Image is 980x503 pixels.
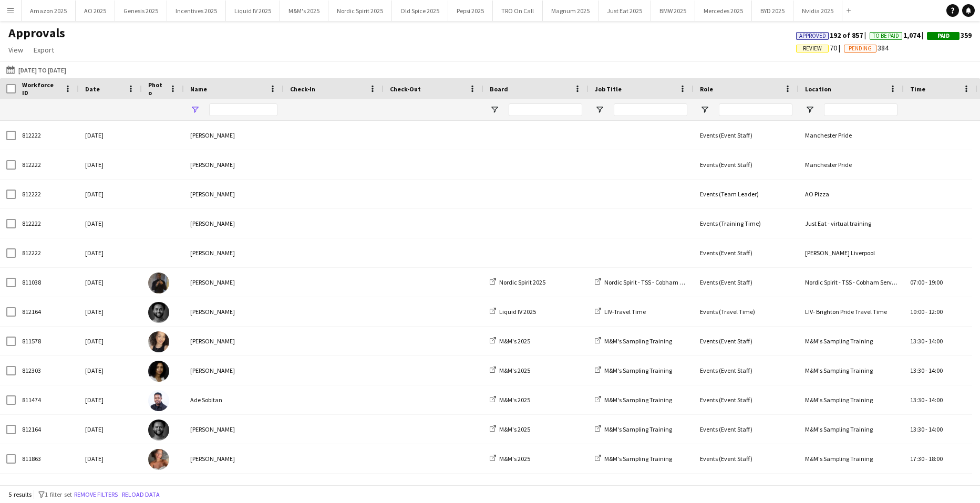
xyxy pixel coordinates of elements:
[490,366,530,374] a: M&M's 2025
[925,308,927,316] span: -
[22,81,60,97] span: Workforce ID
[799,268,904,297] div: Nordic Spirit - TSS - Cobham Services
[148,302,169,323] img: Brima Fullah
[799,356,904,385] div: M&M's Sampling Training
[929,308,943,316] span: 12:00
[499,337,530,345] span: M&M's 2025
[925,455,927,463] span: -
[499,455,530,463] span: M&M's 2025
[694,385,799,414] div: Events (Event Staff)
[910,278,924,286] span: 07:00
[700,105,709,114] button: Open Filter Menu
[79,209,142,238] div: [DATE]
[115,1,167,21] button: Genesis 2025
[595,455,672,463] a: M&M's Sampling Training
[929,278,943,286] span: 19:00
[79,297,142,326] div: [DATE]
[796,43,844,53] span: 70
[16,209,79,238] div: 812222
[925,366,927,374] span: -
[509,103,582,116] input: Board Filter Input
[190,105,200,114] button: Open Filter Menu
[499,366,530,374] span: M&M's 2025
[148,331,169,352] img: Elena Chabo
[184,385,284,414] div: Ade Sobitan
[719,103,792,116] input: Role Filter Input
[184,150,284,179] div: [PERSON_NAME]
[79,385,142,414] div: [DATE]
[799,33,826,39] span: Approved
[280,1,328,21] button: M&M's 2025
[16,268,79,297] div: 811038
[16,180,79,208] div: 812222
[595,308,646,316] a: LIV-Travel Time
[390,85,421,93] span: Check-Out
[34,45,54,55] span: Export
[148,81,165,97] span: Photo
[16,385,79,414] div: 811474
[16,356,79,385] div: 812303
[148,273,169,294] img: Christopher O Omotoso
[79,327,142,355] div: [DATE]
[604,366,672,374] span: M&M's Sampling Training
[22,1,76,21] button: Amazon 2025
[604,337,672,345] span: M&M's Sampling Training
[910,396,924,404] span: 13:30
[184,238,284,267] div: [PERSON_NAME]
[148,420,169,441] img: Brima Fullah
[694,121,799,150] div: Events (Event Staff)
[72,489,120,500] button: Remove filters
[8,45,23,55] span: View
[799,327,904,355] div: M&M's Sampling Training
[499,308,536,316] span: Liquid IV 2025
[694,444,799,473] div: Events (Event Staff)
[16,327,79,355] div: 811578
[752,1,793,21] button: BYD 2025
[499,396,530,404] span: M&M's 2025
[490,105,499,114] button: Open Filter Menu
[595,278,702,286] a: Nordic Spirit - TSS - Cobham Services
[85,85,100,93] span: Date
[870,30,927,40] span: 1,074
[651,1,695,21] button: BMW 2025
[694,297,799,326] div: Events (Travel Time)
[29,43,58,57] a: Export
[4,64,68,76] button: [DATE] to [DATE]
[16,121,79,150] div: 812222
[595,337,672,345] a: M&M's Sampling Training
[79,268,142,297] div: [DATE]
[799,209,904,238] div: Just Eat - virtual training
[543,1,599,21] button: Magnum 2025
[79,180,142,208] div: [DATE]
[799,238,904,267] div: [PERSON_NAME] Liverpool
[937,33,950,39] span: Paid
[184,415,284,444] div: [PERSON_NAME]
[148,449,169,470] img: Amber Abrahams
[799,150,904,179] div: Manchester Pride
[796,30,870,40] span: 192 of 857
[614,103,687,116] input: Job Title Filter Input
[604,396,672,404] span: M&M's Sampling Training
[490,278,545,286] a: Nordic Spirit 2025
[167,1,226,21] button: Incentives 2025
[805,105,814,114] button: Open Filter Menu
[694,238,799,267] div: Events (Event Staff)
[799,415,904,444] div: M&M's Sampling Training
[79,444,142,473] div: [DATE]
[694,356,799,385] div: Events (Event Staff)
[392,1,448,21] button: Old Spice 2025
[184,297,284,326] div: [PERSON_NAME]
[490,85,508,93] span: Board
[799,297,904,326] div: LIV- Brighton Pride Travel Time
[799,474,904,502] div: Nordic Spirit - TSS - Cobham Services
[595,366,672,374] a: M&M's Sampling Training
[849,45,872,52] span: Pending
[595,425,672,433] a: M&M's Sampling Training
[604,308,646,316] span: LIV-Travel Time
[910,308,924,316] span: 10:00
[79,474,142,502] div: [DATE]
[805,85,831,93] span: Location
[604,278,702,286] span: Nordic Spirit - TSS - Cobham Services
[16,415,79,444] div: 812164
[694,150,799,179] div: Events (Event Staff)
